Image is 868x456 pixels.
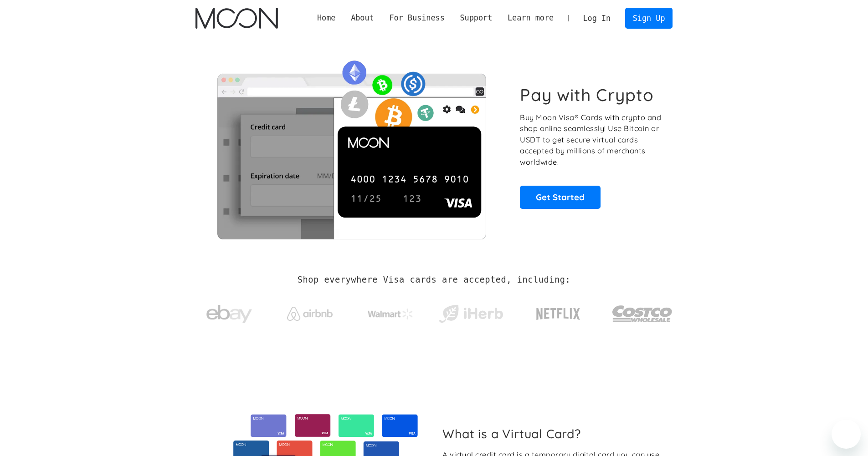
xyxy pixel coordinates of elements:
[195,54,508,239] img: Moon Cards let you spend your crypto anywhere Visa is accepted.
[535,303,581,325] img: Netflix
[195,8,278,29] a: home
[356,299,424,324] a: Walmart
[382,12,452,24] div: For Business
[500,12,561,24] div: Learn more
[520,186,601,208] a: Get Started
[343,12,381,24] div: About
[195,291,263,333] a: ebay
[612,297,673,331] img: Costco
[625,8,673,28] a: Sign Up
[460,12,492,24] div: Support
[520,85,654,105] h1: Pay with Crypto
[368,309,413,319] img: Walmart
[276,298,344,325] a: Airbnb
[437,302,505,326] img: iHerb
[452,12,500,24] div: Support
[389,12,444,24] div: For Business
[195,8,278,29] img: Moon Logo
[612,288,673,335] a: Costco
[442,426,665,441] h2: What is a Virtual Card?
[206,300,252,329] img: ebay
[508,12,554,24] div: Learn more
[575,8,618,28] a: Log In
[437,293,505,330] a: iHerb
[298,275,570,285] h2: Shop everywhere Visa cards are accepted, including:
[351,12,374,24] div: About
[832,420,861,449] iframe: Кнопка запуска окна обмена сообщениями
[518,294,599,330] a: Netflix
[309,12,343,24] a: Home
[287,307,333,321] img: Airbnb
[520,112,663,168] p: Buy Moon Visa® Cards with crypto and shop online seamlessly! Use Bitcoin or USDT to get secure vi...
